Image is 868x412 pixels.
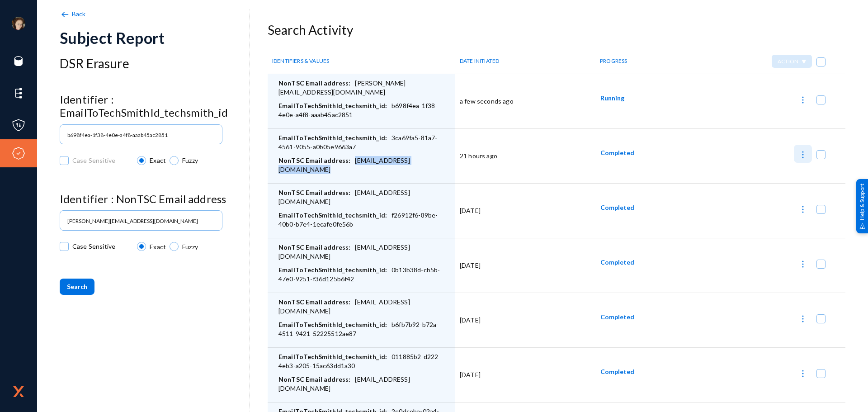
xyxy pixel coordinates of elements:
td: [DATE] [455,293,589,348]
span: EmailToTechSmithId_techsmith_id: [278,211,387,219]
button: Completed [593,145,642,161]
span: Completed [600,204,634,211]
div: Subject Report [60,28,249,47]
span: Exact [146,156,166,165]
span: Running [600,94,624,102]
h4: Identifier : EmailToTechSmithId_techsmith_id [60,93,249,119]
span: Search [67,283,87,290]
img: icon-more.svg [798,205,807,214]
span: Exact [146,242,166,251]
img: help_support.svg [859,223,865,229]
span: Fuzzy [179,156,198,165]
img: icon-more.svg [798,369,807,378]
td: a few seconds ago [455,74,589,129]
td: [DATE] [455,184,589,238]
span: Case Sensitive [72,154,115,167]
span: NonTSC Email address: [278,189,350,196]
div: 0b13b38d-cb5b-47e0-9251-f36d125b6f42 [278,265,451,288]
span: Back [72,10,86,18]
div: [EMAIL_ADDRESS][DOMAIN_NAME] [278,375,451,398]
span: NonTSC Email address: [278,79,350,87]
div: b6fb7b92-b72a-4511-9421-52225512ae87 [278,320,451,343]
h3: Search Activity [268,23,845,38]
span: NonTSC Email address: [278,156,350,164]
button: Completed [593,254,642,270]
span: NonTSC Email address: [278,243,350,251]
img: back-arrow.svg [60,9,70,19]
img: icon-policies.svg [12,118,25,132]
div: b698f4ea-1f38-4e0e-a4f8-aaab45ac2851 [278,101,451,124]
span: Completed [600,149,634,156]
span: NonTSC Email address: [278,375,350,383]
button: Completed [593,199,642,216]
span: Fuzzy [179,242,198,251]
img: icon-more.svg [798,314,807,323]
td: [DATE] [455,348,589,403]
th: PROGRESS [589,49,701,74]
span: EmailToTechSmithId_techsmith_id: [278,353,387,360]
th: IDENTIFIERS & VALUES [268,49,455,74]
img: icon-more.svg [798,95,807,104]
span: EmailToTechSmithId_techsmith_id: [278,134,387,142]
img: icon-sources.svg [12,54,25,68]
img: icon-compliance.svg [12,147,25,160]
h4: Identifier : NonTSC Email address [60,193,249,206]
button: Running [593,90,632,106]
div: 3ca69fa5-81a7-4561-9055-a0b05e9663a7 [278,133,451,156]
div: 011885b2-d222-4eb3-a205-15ac63dd1a30 [278,352,451,375]
div: [EMAIL_ADDRESS][DOMAIN_NAME] [278,188,451,211]
span: Completed [600,313,634,321]
th: DATE INITIATED [455,49,589,74]
span: EmailToTechSmithId_techsmith_id: [278,266,387,274]
h3: DSR Erasure [60,56,249,71]
button: Completed [593,364,642,380]
div: [PERSON_NAME][EMAIL_ADDRESS][DOMAIN_NAME] [278,79,451,101]
td: 21 hours ago [455,129,589,184]
img: c8e5cda8b01e6b4c29efa4d0c49436a9 [12,17,25,30]
img: icon-more.svg [798,260,807,269]
span: EmailToTechSmithId_techsmith_id: [278,321,387,328]
span: Case Sensitive [72,240,115,253]
img: icon-elements.svg [12,86,25,100]
div: [EMAIL_ADDRESS][DOMAIN_NAME] [278,156,451,179]
div: [EMAIL_ADDRESS][DOMAIN_NAME] [278,243,451,265]
button: Completed [593,309,642,325]
a: Back [60,10,88,18]
div: f26912f6-89be-40b0-b7e4-1ecafe0fe56b [278,211,451,233]
span: EmailToTechSmithId_techsmith_id: [278,102,387,109]
div: Help & Support [856,179,868,233]
td: [DATE] [455,238,589,293]
div: [EMAIL_ADDRESS][DOMAIN_NAME] [278,298,451,320]
img: icon-more.svg [798,150,807,159]
span: NonTSC Email address: [278,298,350,306]
button: Search [60,279,94,295]
span: Completed [600,258,634,266]
span: Completed [600,368,634,375]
